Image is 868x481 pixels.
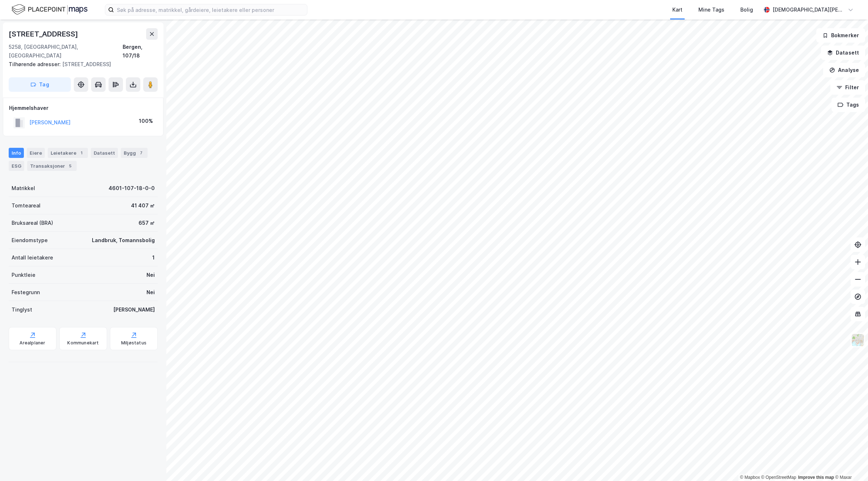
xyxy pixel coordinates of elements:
[12,288,40,297] div: Festegrunn
[12,219,53,227] div: Bruksareal (BRA)
[9,28,80,40] div: [STREET_ADDRESS]
[137,149,145,156] div: 7
[816,28,865,43] button: Bokmerker
[146,271,155,279] div: Nei
[9,161,24,171] div: ESG
[821,46,865,60] button: Datasett
[698,5,724,14] div: Mine Tags
[12,236,48,245] div: Eiendomstype
[740,475,760,480] a: Mapbox
[27,148,45,158] div: Eiere
[823,63,865,77] button: Analyse
[740,5,753,14] div: Bolig
[67,162,74,169] div: 5
[12,305,32,314] div: Tinglyst
[67,340,99,346] div: Kommunekart
[9,148,24,158] div: Info
[12,3,88,16] img: logo.f888ab2527a4732fd821a326f86c7f29.svg
[672,5,682,14] div: Kart
[20,340,45,346] div: Arealplaner
[12,184,35,193] div: Matrikkel
[12,201,41,210] div: Tomteareal
[9,61,62,67] span: Tilhørende adresser:
[48,148,88,158] div: Leietakere
[9,104,157,112] div: Hjemmelshaver
[121,340,146,346] div: Miljøstatus
[832,446,868,481] iframe: Chat Widget
[851,333,865,347] img: Z
[27,161,77,171] div: Transaksjoner
[9,60,152,69] div: [STREET_ADDRESS]
[12,253,53,262] div: Antall leietakere
[831,98,865,112] button: Tags
[131,201,155,210] div: 41 407 ㎡
[761,475,796,480] a: OpenStreetMap
[113,305,155,314] div: [PERSON_NAME]
[123,43,158,60] div: Bergen, 107/18
[830,80,865,95] button: Filter
[152,253,155,262] div: 1
[78,149,85,156] div: 1
[109,184,155,193] div: 4601-107-18-0-0
[114,4,307,15] input: Søk på adresse, matrikkel, gårdeiere, leietakere eller personer
[146,288,155,297] div: Nei
[773,5,845,14] div: [DEMOGRAPHIC_DATA][PERSON_NAME]
[798,475,834,480] a: Improve this map
[121,148,148,158] div: Bygg
[9,43,123,60] div: 5258, [GEOGRAPHIC_DATA], [GEOGRAPHIC_DATA]
[139,117,153,125] div: 100%
[12,271,35,279] div: Punktleie
[92,236,155,245] div: Landbruk, Tomannsbolig
[139,219,155,227] div: 657 ㎡
[9,77,71,92] button: Tag
[91,148,118,158] div: Datasett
